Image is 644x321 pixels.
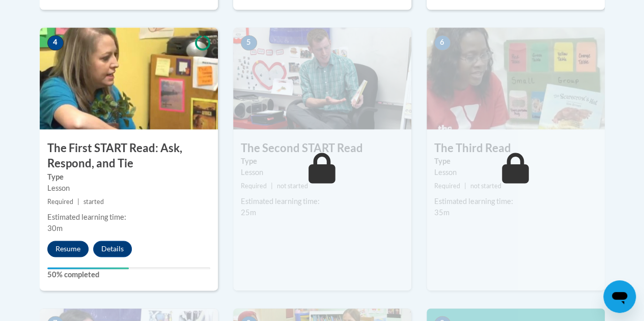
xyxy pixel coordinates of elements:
[277,182,308,190] span: not started
[233,140,411,156] h3: The Second START Read
[47,198,73,206] span: Required
[464,182,466,190] span: |
[427,140,605,156] h3: The Third Read
[241,208,256,217] span: 25m
[47,183,210,194] div: Lesson
[47,35,64,50] span: 4
[271,182,273,190] span: |
[47,171,210,183] label: Type
[241,167,404,178] div: Lesson
[470,182,501,190] span: not started
[47,241,89,257] button: Resume
[47,224,63,232] span: 30m
[241,182,267,190] span: Required
[83,198,104,206] span: started
[434,208,450,217] span: 35m
[40,27,218,129] img: Course Image
[427,27,605,129] img: Course Image
[241,196,404,207] div: Estimated learning time:
[47,267,129,269] div: Your progress
[93,241,132,257] button: Details
[434,182,460,190] span: Required
[47,269,210,280] label: 50% completed
[241,35,257,50] span: 5
[434,196,597,207] div: Estimated learning time:
[40,140,218,172] h3: The First START Read: Ask, Respond, and Tie
[77,198,79,206] span: |
[241,156,404,167] label: Type
[434,156,597,167] label: Type
[434,167,597,178] div: Lesson
[233,27,411,129] img: Course Image
[434,35,451,50] span: 6
[47,212,210,223] div: Estimated learning time:
[603,280,636,313] iframe: Button to launch messaging window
